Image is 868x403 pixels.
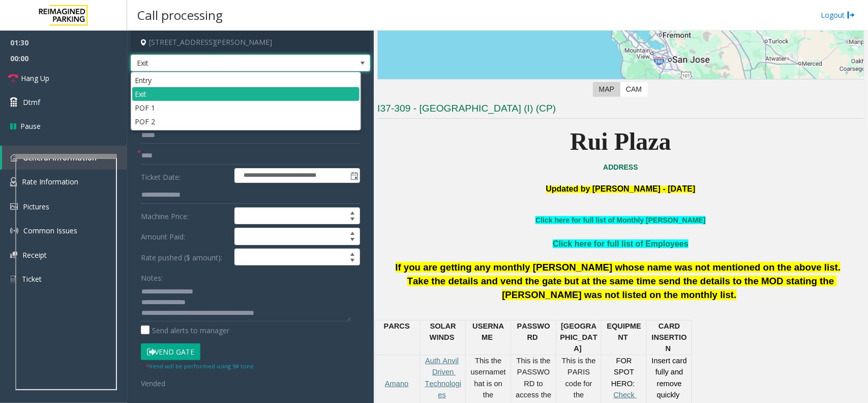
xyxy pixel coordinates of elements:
span: Dtmf [23,97,40,108]
li: POF 2 [132,115,360,128]
li: Entry [132,73,360,87]
span: This the username [471,357,504,376]
span: Decrease value [345,216,360,224]
a: Amano [385,380,408,388]
label: Send alerts to manager [141,325,229,336]
span: PASSWOR [517,322,550,341]
span: Toggle popup [348,169,360,183]
label: CAM [620,82,648,97]
span: Take the details and vend the gate but at the same time send the details to the MOD stating the [... [407,276,837,300]
label: Rate pushed ($ amount): [138,249,232,266]
span: Vended [141,379,165,388]
span: Hang Up [21,73,49,84]
span: Increase value [345,208,360,216]
li: Exit [132,87,360,101]
span: General Information [23,153,97,163]
span: If you are getting any monthly [PERSON_NAME] whose name was not mentioned on the above list. [396,262,841,273]
span: USERNAME [472,322,504,341]
img: 'icon' [10,154,18,162]
h4: [STREET_ADDRESS][PERSON_NAME] [131,31,370,55]
label: Map [593,82,620,97]
span: EQUIPMENT [607,322,642,341]
span: Updated by [PERSON_NAME] - [DATE] [546,184,696,193]
span: FOR SPOT HERO: [611,357,636,388]
a: Driven Technologies [425,368,461,399]
span: Insert card fully and remove quickly [652,357,689,399]
a: Click here for full list of Employees [553,239,689,248]
a: Logout [821,10,855,20]
img: 'icon' [10,177,17,186]
label: Machine Price: [138,207,232,225]
img: 'icon' [10,203,18,210]
a: General Information [2,146,127,170]
small: Vend will be performed using 9# tone [146,362,254,370]
a: Click here for full list of Monthly [PERSON_NAME] [535,216,705,224]
span: Decrease value [345,236,360,245]
img: logout [847,10,855,20]
button: Vend Gate [141,343,200,361]
label: Ticket Date: [138,168,232,183]
h3: I37-309 - [GEOGRAPHIC_DATA] (I) (CP) [377,102,864,119]
span: Pause [20,121,41,131]
b: Rui Plaza [570,128,671,155]
span: [GEOGRAPHIC_DATA] [560,322,597,353]
li: POF 1 [132,101,360,115]
span: CARD INSERTION [652,322,687,353]
label: Amount Paid: [138,228,232,245]
span: Increase value [345,228,360,236]
img: 'icon' [10,252,17,258]
span: PARCS [384,322,410,330]
label: Notes: [141,269,163,283]
span: Decrease value [345,257,360,265]
h3: Call processing [132,3,228,28]
img: 'icon' [10,227,18,235]
img: 'icon' [10,275,17,284]
span: D [532,333,538,341]
a: ADDRESS [603,163,638,171]
span: Increase value [345,249,360,257]
span: . [734,289,737,300]
span: Exit [131,55,322,71]
span: SOLAR WINDS [430,322,458,341]
a: Auth Anvil [425,357,459,365]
